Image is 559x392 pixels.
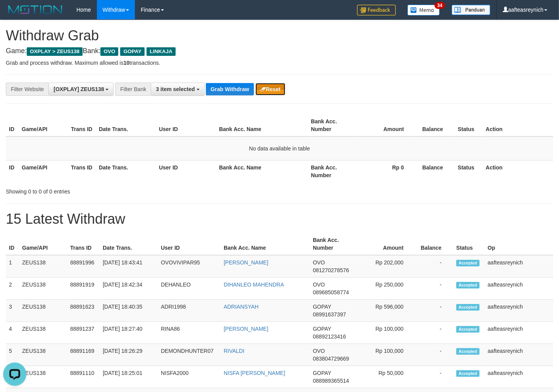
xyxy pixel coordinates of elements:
th: Date Trans. [96,160,156,182]
td: aafteasreynich [485,366,553,388]
th: Trans ID [68,114,96,136]
td: 5 [6,344,19,366]
td: [DATE] 18:42:34 [100,278,158,300]
th: Status [453,233,485,255]
td: 88891919 [67,278,100,300]
td: Rp 100,000 [358,344,415,366]
img: Button%20Memo.svg [407,5,440,16]
th: User ID [158,233,221,255]
span: Accepted [456,348,480,355]
th: Game/API [19,114,68,136]
th: ID [6,114,19,136]
td: 88891623 [67,300,100,322]
button: [OXPLAY] ZEUS138 [48,83,114,96]
th: ID [6,233,19,255]
td: 3 [6,300,19,322]
td: - [415,344,453,366]
span: Accepted [456,282,480,288]
td: [DATE] 18:26:29 [100,344,158,366]
th: Bank Acc. Number [308,114,357,136]
p: Grab and process withdraw. Maximum allowed is transactions. [6,59,553,67]
span: [OXPLAY] ZEUS138 [53,86,104,92]
div: Filter Website [6,83,48,96]
td: - [415,278,453,300]
a: ADRIANSYAH [224,304,259,310]
td: 88891110 [67,366,100,388]
td: ZEUS138 [19,255,67,278]
span: OVO [313,259,325,266]
td: aafteasreynich [485,278,553,300]
td: 88891996 [67,255,100,278]
span: GOPAY [313,370,331,376]
span: Copy 088989365514 to clipboard [313,378,349,384]
span: OVO [100,47,118,56]
td: DEMONDHUNTER07 [158,344,221,366]
td: NISFA2000 [158,366,221,388]
td: Rp 250,000 [358,278,415,300]
td: 4 [6,322,19,344]
th: Rp 0 [357,160,416,182]
span: 34 [435,2,445,9]
td: Rp 100,000 [358,322,415,344]
td: ADRI1998 [158,300,221,322]
td: ZEUS138 [19,366,67,388]
span: OXPLAY > ZEUS138 [27,47,83,56]
th: User ID [156,114,216,136]
th: Trans ID [68,160,96,182]
td: Rp 50,000 [358,366,415,388]
td: 88891169 [67,344,100,366]
td: 2 [6,278,19,300]
th: Balance [415,233,453,255]
th: Balance [416,160,455,182]
th: Balance [416,114,455,136]
span: 3 item selected [156,86,195,92]
th: Bank Acc. Name [216,160,308,182]
td: OVOVIVIPAR95 [158,255,221,278]
td: - [415,300,453,322]
td: - [415,322,453,344]
th: Status [455,160,483,182]
span: GOPAY [120,47,145,56]
div: Showing 0 to 0 of 0 entries [6,185,227,195]
span: Copy 083804729669 to clipboard [313,356,349,362]
span: Copy 089685058774 to clipboard [313,289,349,295]
th: Bank Acc. Number [308,160,357,182]
td: aafteasreynich [485,255,553,278]
h1: Withdraw Grab [6,28,553,43]
span: Copy 08892123416 to clipboard [313,333,346,340]
td: RINA86 [158,322,221,344]
th: Bank Acc. Name [221,233,310,255]
th: Trans ID [67,233,100,255]
th: Date Trans. [100,233,158,255]
span: OVO [313,348,325,354]
span: Accepted [456,260,480,266]
img: Feedback.jpg [357,5,396,16]
th: Date Trans. [96,114,156,136]
th: Bank Acc. Number [310,233,358,255]
span: Copy 08991637397 to clipboard [313,311,346,318]
th: Game/API [19,160,68,182]
th: Amount [357,114,416,136]
img: MOTION_logo.png [6,4,65,16]
td: [DATE] 18:43:41 [100,255,158,278]
th: ID [6,160,19,182]
th: User ID [156,160,216,182]
td: No data available in table [6,136,553,161]
div: Filter Bank [115,83,151,96]
button: Reset [255,83,285,95]
td: 88891237 [67,322,100,344]
h4: Game: Bank: [6,47,553,55]
a: [PERSON_NAME] [224,259,268,266]
td: [DATE] 18:40:35 [100,300,158,322]
td: - [415,366,453,388]
span: Accepted [456,370,480,377]
th: Status [455,114,483,136]
button: Open LiveChat chat widget [3,3,26,26]
td: 1 [6,255,19,278]
th: Game/API [19,233,67,255]
th: Action [483,160,553,182]
td: - [415,255,453,278]
span: GOPAY [313,304,331,310]
td: [DATE] 18:27:40 [100,322,158,344]
th: Action [483,114,553,136]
